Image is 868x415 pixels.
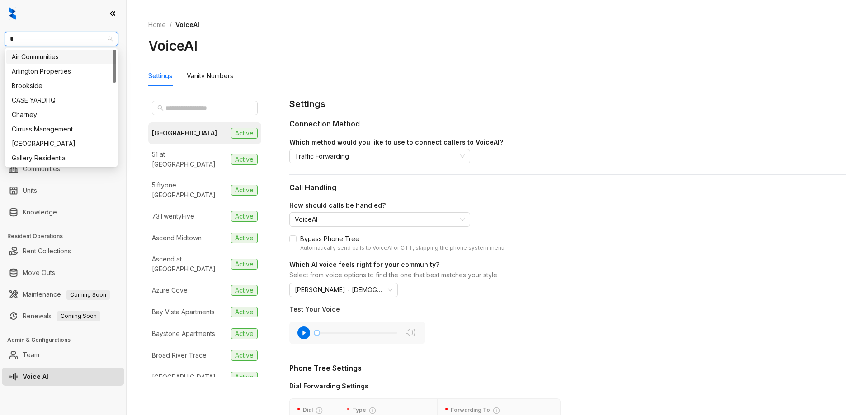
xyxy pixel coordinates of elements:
[157,105,164,111] span: search
[289,363,846,374] div: Phone Tree Settings
[231,372,258,382] span: Active
[2,285,124,303] li: Maintenance
[6,93,116,107] div: CASE YARDI IQ
[7,336,126,344] h3: Admin & Configurations
[170,20,172,30] li: /
[2,346,124,364] li: Team
[231,259,258,270] span: Active
[23,242,71,260] a: Rent Collections
[289,137,846,147] div: Which method would you like to use to connect callers to VoiceAI?
[6,64,116,79] div: Arlington Properties
[23,203,57,221] a: Knowledge
[6,151,116,165] div: Gallery Residential
[152,307,215,317] div: Bay Vista Apartments
[231,350,258,361] span: Active
[12,110,111,120] div: Charney
[231,128,258,139] span: Active
[7,232,126,240] h3: Resident Operations
[289,182,846,193] div: Call Handling
[23,160,60,178] a: Communities
[346,406,430,415] div: Type
[12,81,111,91] div: Brookside
[231,185,258,196] span: Active
[295,149,465,163] span: Traffic Forwarding
[231,154,258,165] span: Active
[297,406,331,415] div: Dial
[300,244,506,252] div: Automatically send calls to VoiceAI or CTT, skipping the phone system menu.
[12,52,111,62] div: Air Communities
[23,346,39,364] a: Team
[289,97,846,111] div: Settings
[445,406,553,415] div: Forwarding To
[23,264,55,282] a: Move Outs
[152,329,215,339] div: Baystone Apartments
[12,66,111,76] div: Arlington Properties
[2,242,124,260] li: Rent Collections
[12,95,111,105] div: CASE YARDI IQ
[152,128,217,138] div: [GEOGRAPHIC_DATA]
[2,368,124,386] li: Voice AI
[152,372,216,382] div: [GEOGRAPHIC_DATA]
[66,290,110,300] span: Coming Soon
[6,122,116,136] div: Cirruss Management
[2,61,124,79] li: Leads
[231,328,258,339] span: Active
[6,79,116,93] div: Brookside
[146,20,168,30] a: Home
[152,149,227,169] div: 51 at [GEOGRAPHIC_DATA]
[2,121,124,139] li: Collections
[295,213,465,226] span: VoiceAI
[148,71,172,81] div: Settings
[289,304,470,314] div: Test Your Voice
[57,311,100,321] span: Coming Soon
[6,107,116,122] div: Charney
[12,124,111,134] div: Cirruss Management
[231,233,258,243] span: Active
[23,307,100,325] a: RenewalsComing Soon
[295,283,392,297] span: Natasha - American Female
[6,136,116,151] div: Fairfield
[23,368,48,386] a: Voice AI
[2,182,124,200] li: Units
[289,260,846,270] div: Which AI voice feels right for your community?
[6,50,116,64] div: Air Communities
[2,264,124,282] li: Move Outs
[175,21,199,28] span: VoiceAI
[152,233,202,243] div: Ascend Midtown
[2,203,124,221] li: Knowledge
[152,285,188,295] div: Azure Cove
[231,307,258,317] span: Active
[289,270,846,281] div: Select from voice options to find the one that best matches your style
[289,118,846,130] div: Connection Method
[152,350,207,360] div: Broad River Trace
[231,211,258,222] span: Active
[152,254,227,274] div: Ascend at [GEOGRAPHIC_DATA]
[9,7,16,20] img: logo
[289,201,846,210] div: How should calls be handled?
[187,71,233,81] div: Vanity Numbers
[2,160,124,178] li: Communities
[289,381,561,391] div: Dial Forwarding Settings
[152,211,194,221] div: 73TwentyFive
[231,285,258,296] span: Active
[152,180,227,200] div: 5iftyone [GEOGRAPHIC_DATA]
[2,307,124,325] li: Renewals
[12,153,111,163] div: Gallery Residential
[297,234,509,252] span: Bypass Phone Tree
[23,182,37,200] a: Units
[148,37,198,54] h2: VoiceAI
[2,99,124,117] li: Leasing
[12,139,111,149] div: [GEOGRAPHIC_DATA]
